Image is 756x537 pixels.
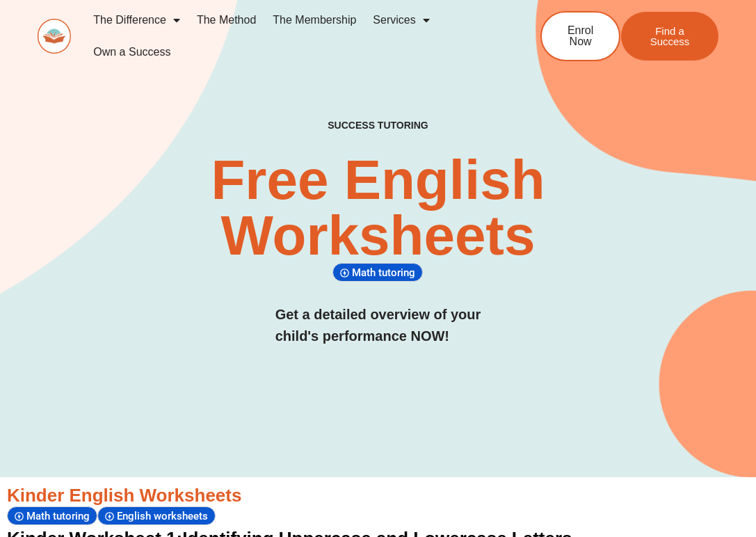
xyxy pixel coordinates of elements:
h2: Free English Worksheets​ [154,152,603,264]
h3: Kinder English Worksheets [7,484,749,508]
a: Services [364,4,437,36]
a: Find a Success [621,12,718,61]
div: Math tutoring [332,263,423,282]
span: English worksheets [117,510,212,522]
h4: SUCCESS TUTORING​ [278,120,479,131]
a: Enrol Now [540,11,620,61]
nav: Menu [85,4,501,68]
a: Own a Success [85,36,179,68]
span: Math tutoring [352,266,419,279]
a: The Method [188,4,264,36]
h3: Get a detailed overview of your child's performance NOW! [275,304,481,347]
div: Math tutoring [7,506,97,525]
span: Math tutoring [26,510,94,522]
div: English worksheets [97,506,216,525]
span: Enrol Now [563,25,598,47]
a: The Difference [85,4,188,36]
span: Find a Success [642,26,698,47]
a: The Membership [264,4,364,36]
